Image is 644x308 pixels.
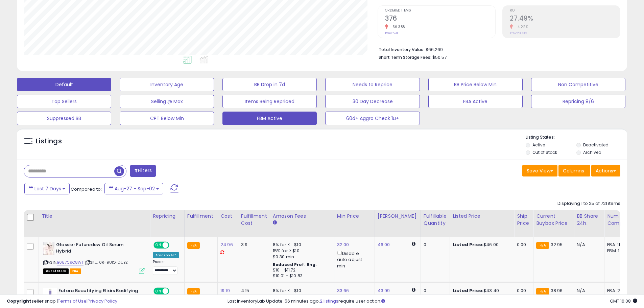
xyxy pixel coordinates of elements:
[607,242,629,248] div: FBA: 11
[513,24,528,29] small: -4.22%
[222,112,317,125] button: FBM Active
[551,287,563,294] span: 38.96
[385,9,495,13] span: Ordered Items
[577,213,601,227] div: BB Share 24h.
[220,287,230,294] a: 19.19
[153,252,179,258] div: Amazon AI *
[388,24,406,29] small: -36.38%
[88,298,117,304] a: Privacy Policy
[378,241,390,248] a: 46.00
[120,112,214,125] button: CPT Below Min
[577,288,599,294] div: N/A
[17,95,111,108] button: Top Sellers
[187,242,200,249] small: FBA
[424,213,447,227] div: Fulfillable Quantity
[273,267,329,273] div: $10 - $11.72
[510,9,620,13] span: ROI
[115,185,155,192] span: Aug-27 - Sep-02
[536,213,571,227] div: Current Buybox Price
[379,45,615,53] li: $66,269
[7,298,117,305] div: seller snap | |
[34,185,61,192] span: Last 7 Days
[130,165,156,177] button: Filters
[607,288,629,294] div: FBA: 2
[43,268,69,274] span: All listings that are currently out of stock and unavailable for purchase on Amazon
[526,134,627,141] p: Listing States:
[241,288,265,294] div: 4.15
[273,220,277,226] small: Amazon Fees.
[531,78,625,91] button: Non Competitive
[220,241,233,248] a: 24.96
[24,183,70,194] button: Last 7 Days
[43,242,145,273] div: ASIN:
[56,242,138,256] b: Glossier Futuredew Oil Serum Hybrid
[453,288,509,294] div: $43.40
[43,242,54,255] img: 41gfxUHKZfL._SL40_.jpg
[187,213,215,220] div: Fulfillment
[610,298,637,304] span: 2025-09-10 16:08 GMT
[273,262,317,267] b: Reduced Prof. Rng.
[517,213,530,227] div: Ship Price
[36,137,62,146] h5: Listings
[241,213,267,227] div: Fulfillment Cost
[337,287,349,294] a: 33.66
[532,142,545,148] label: Active
[273,288,329,294] div: 8% for <= $10
[385,31,398,35] small: Prev: 591
[453,287,483,294] b: Listed Price:
[432,54,447,61] span: $50.57
[57,260,84,265] a: B087C9Q8WT
[153,213,182,220] div: Repricing
[591,165,620,176] button: Actions
[517,242,528,248] div: 0.00
[557,200,620,207] div: Displaying 1 to 25 of 721 items
[43,288,57,301] img: 31JFuX9M1BL._SL40_.jpg
[17,112,111,125] button: Suppressed BB
[563,167,584,174] span: Columns
[532,149,557,155] label: Out of Stock
[424,242,445,248] div: 0
[379,47,425,52] b: Total Inventory Value:
[241,242,265,248] div: 3.9
[325,95,420,108] button: 30 Day Decrease
[522,165,557,176] button: Save View
[325,112,420,125] button: 60d+ Aggro Check 1u+
[85,260,128,265] span: | SKU: 0R-9U1O-DUBZ
[120,78,214,91] button: Inventory Age
[168,242,179,248] span: OFF
[536,288,549,295] small: FBA
[42,213,147,220] div: Title
[607,248,629,254] div: FBM: 1
[71,186,102,192] span: Compared to:
[378,287,390,294] a: 43.99
[220,213,235,220] div: Cost
[104,183,163,194] button: Aug-27 - Sep-02
[378,213,418,220] div: [PERSON_NAME]
[337,250,369,269] div: Disable auto adjust min
[222,78,317,91] button: BB Drop in 7d
[154,242,163,248] span: ON
[536,242,549,249] small: FBA
[153,260,179,275] div: Preset:
[273,248,329,254] div: 15% for > $10
[273,254,329,260] div: $0.30 min
[120,95,214,108] button: Selling @ Max
[273,242,329,248] div: 8% for <= $10
[517,288,528,294] div: 0.00
[551,241,563,248] span: 32.95
[273,213,331,220] div: Amazon Fees
[577,242,599,248] div: N/A
[510,15,620,24] h2: 27.49%
[531,95,625,108] button: Repricing 8/6
[337,241,349,248] a: 32.00
[453,242,509,248] div: $46.00
[273,273,329,279] div: $10.01 - $10.83
[58,298,87,304] a: Terms of Use
[337,213,372,220] div: Min Price
[583,149,601,155] label: Archived
[58,288,141,302] b: Eufora Beautifying Elixirs Bodifying Shampoo 8.5oz
[583,142,609,148] label: Deactivated
[17,78,111,91] button: Default
[453,241,483,248] b: Listed Price:
[379,54,431,60] b: Short Term Storage Fees:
